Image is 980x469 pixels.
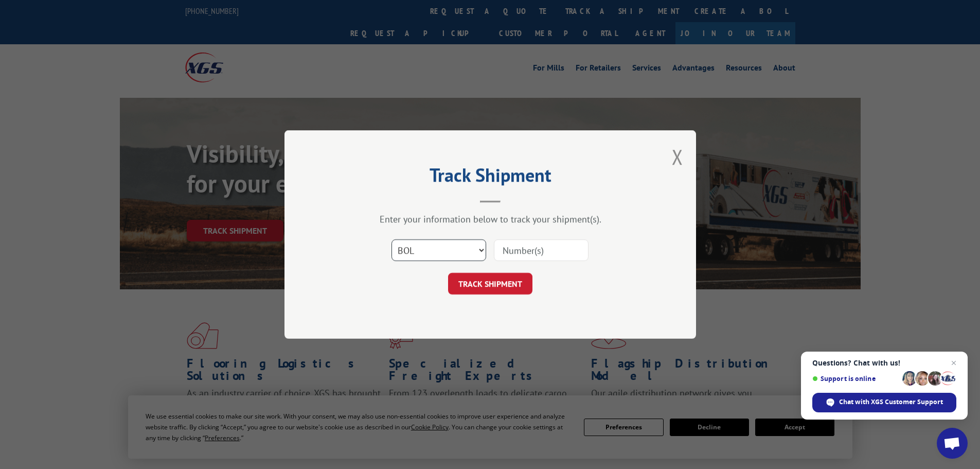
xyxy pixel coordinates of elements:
[812,393,956,412] div: Chat with XGS Customer Support
[494,239,589,261] input: Number(s)
[812,359,956,367] span: Questions? Chat with us!
[948,357,960,369] span: Close chat
[448,273,532,294] button: TRACK SHIPMENT
[839,397,943,407] span: Chat with XGS Customer Support
[336,213,645,225] div: Enter your information below to track your shipment(s).
[937,428,968,459] div: Open chat
[672,143,683,170] button: Close modal
[812,375,899,383] span: Support is online
[336,168,645,187] h2: Track Shipment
